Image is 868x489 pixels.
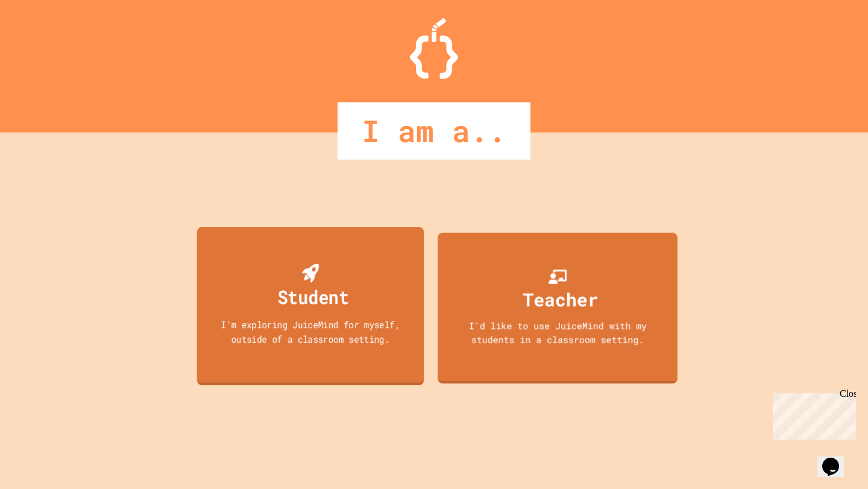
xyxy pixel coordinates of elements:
div: I am a.. [338,102,530,160]
div: Student [277,283,349,311]
div: Teacher [523,286,598,313]
div: I'd like to use JuiceMind with my students in a classroom setting. [450,319,665,346]
img: Logo.svg [410,18,458,79]
div: I'm exploring JuiceMind for myself, outside of a classroom setting. [209,317,413,346]
div: Chat with us now!Close [5,5,83,76]
iframe: chat widget [817,441,856,477]
iframe: chat widget [768,388,856,440]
